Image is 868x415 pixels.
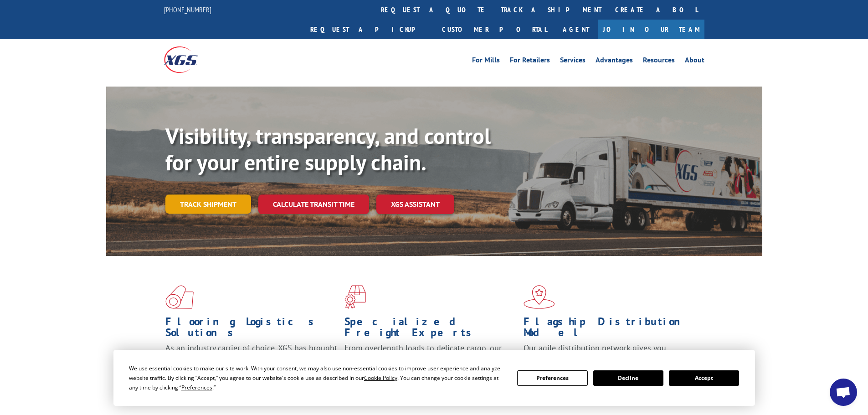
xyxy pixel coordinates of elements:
a: Track shipment [165,195,251,214]
a: Customer Portal [435,20,554,39]
div: We use essential cookies to make our site work. With your consent, we may also use non-essential ... [129,364,506,392]
b: Visibility, transparency, and control for your entire supply chain. [165,122,491,176]
img: xgs-icon-total-supply-chain-intelligence-red [165,285,194,309]
span: Cookie Policy [364,374,397,382]
a: Join Our Team [598,20,704,39]
a: Resources [643,56,675,67]
h1: Specialized Freight Experts [344,316,517,343]
a: XGS ASSISTANT [376,195,454,214]
div: Open chat [830,379,857,406]
img: xgs-icon-flagship-distribution-model-red [524,285,555,309]
a: [PHONE_NUMBER] [164,5,211,14]
a: Advantages [596,56,633,67]
h1: Flagship Distribution Model [524,316,696,343]
div: Cookie Consent Prompt [113,350,755,406]
button: Preferences [517,370,587,386]
h1: Flooring Logistics Solutions [165,316,338,343]
a: For Mills [472,56,500,67]
button: Accept [669,370,739,386]
button: Decline [593,370,663,386]
p: From overlength loads to delicate cargo, our experienced staff knows the best way to move your fr... [344,343,517,383]
a: About [685,56,704,67]
a: For Retailers [510,56,550,67]
a: Services [560,56,586,67]
span: As an industry carrier of choice, XGS has brought innovation and dedication to flooring logistics... [165,343,337,375]
a: Agent [554,20,598,39]
a: Request a pickup [303,20,435,39]
span: Our agile distribution network gives you nationwide inventory management on demand. [524,343,691,364]
span: Preferences [181,384,212,391]
img: xgs-icon-focused-on-flooring-red [344,285,366,309]
a: Calculate transit time [258,195,369,214]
